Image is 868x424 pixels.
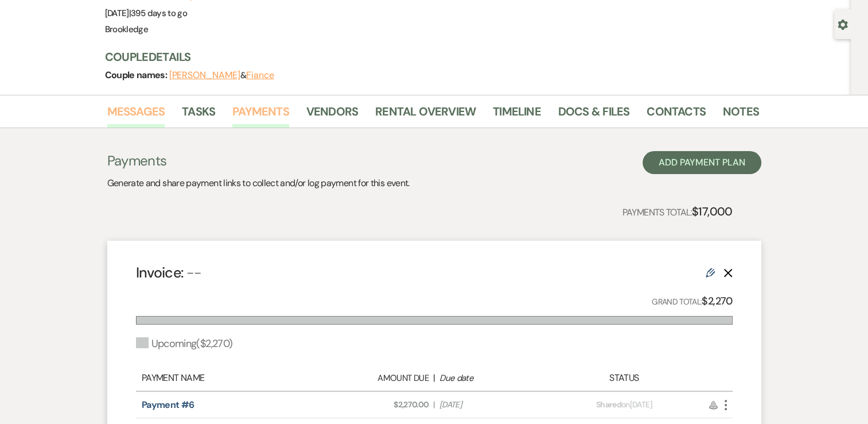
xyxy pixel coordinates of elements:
p: Payments Total: [622,202,733,221]
a: Timeline [493,102,541,128]
div: Upcoming ( $2,270 ) [136,336,233,352]
button: Add Payment Plan [643,151,761,174]
a: Rental Overview [375,102,476,128]
span: $2,270.00 [323,399,429,411]
span: | [129,7,187,19]
span: Couple names: [105,69,169,81]
h3: Couple Details [105,49,748,65]
h4: Invoice: [136,263,202,283]
a: Payments [232,102,289,128]
button: Open lead details [838,18,848,29]
div: on [DATE] [551,399,697,411]
a: Vendors [306,102,358,128]
strong: $17,000 [692,204,733,219]
div: Amount Due [323,372,429,385]
p: Grand Total: [652,293,733,310]
button: Fiance [246,71,274,80]
span: 395 days to go [131,7,187,19]
span: -- [186,263,202,282]
span: Shared [596,399,621,410]
a: Tasks [182,102,215,128]
a: Notes [723,102,759,128]
span: & [169,70,274,81]
a: Messages [107,102,165,128]
div: | [317,371,551,385]
div: Due date [439,372,545,385]
h3: Payments [107,151,410,171]
span: [DATE] [105,7,188,19]
p: Generate and share payment links to collect and/or log payment for this event. [107,176,410,191]
a: Docs & Files [558,102,629,128]
span: [DATE] [439,399,545,411]
a: Contacts [647,102,706,128]
button: [PERSON_NAME] [169,71,240,80]
span: | [433,399,434,411]
strong: $2,270 [702,294,732,308]
a: Payment #6 [142,399,194,411]
span: Brookledge [105,24,149,35]
div: Payment Name [142,371,317,385]
div: Status [551,371,697,385]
